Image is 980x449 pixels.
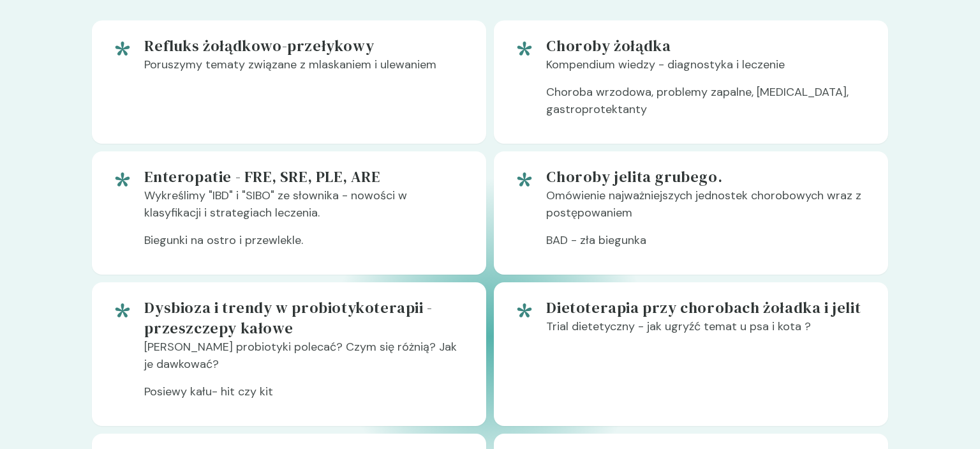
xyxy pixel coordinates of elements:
[546,36,868,56] h5: Choroby żołądka
[144,187,466,232] p: Wykreślimy "IBD" i "SIBO" ze słownika - nowości w klasyfikacji i strategiach leczenia.
[144,167,466,187] h5: Enteropatie - FRE, SRE, PLE, ARE
[546,318,868,346] p: Trial dietetyczny - jak ugryźć temat u psa i kota ?
[546,167,868,187] h5: Choroby jelita grubego.
[144,56,466,84] p: Poruszymy tematy związane z mlaskaniem i ulewaniem
[144,232,466,259] p: Biegunki na ostro i przewlekle.
[546,84,868,128] p: Choroba wrzodowa, problemy zapalne, [MEDICAL_DATA], gastroprotektanty
[144,298,466,339] h5: Dysbioza i trendy w probiotykoterapii - przeszczepy kałowe
[144,36,466,56] h5: Refluks żołądkowo-przełykowy
[546,298,868,318] h5: Dietoterapia przy chorobach żoładka i jelit
[546,56,868,84] p: Kompendium wiedzy - diagnostyka i leczenie
[546,232,868,259] p: BAD - zła biegunka
[144,339,466,383] p: [PERSON_NAME] probiotyki polecać? Czym się różnią? Jak je dawkować?
[546,187,868,232] p: Omówienie najważniejszych jednostek chorobowych wraz z postępowaniem
[144,383,466,411] p: Posiewy kału- hit czy kit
